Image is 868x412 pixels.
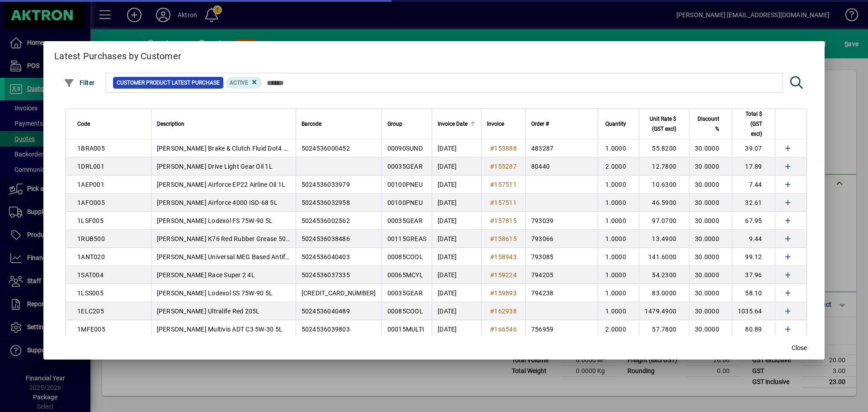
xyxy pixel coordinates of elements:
[487,143,520,153] a: #153888
[487,119,520,129] div: Invoice
[490,235,494,242] span: #
[302,289,376,297] span: [CREDIT_CARD_NUMBER]
[689,284,732,302] td: 30.0000
[525,139,598,157] td: 483287
[494,326,517,333] span: 166546
[387,308,423,315] span: 00085COOL
[64,79,95,86] span: Filter
[43,41,825,67] h2: Latest Purchases by Customer
[487,119,504,129] span: Invoice
[226,77,262,89] mat-chip: Product Activation Status: Active
[230,80,248,86] span: Active
[494,181,517,188] span: 157511
[302,199,350,206] span: 5024536032958
[490,326,494,333] span: #
[695,114,727,134] div: Discount %
[487,288,520,298] a: #159893
[598,230,639,248] td: 1.0000
[639,230,689,248] td: 13.4900
[77,145,105,152] span: 1BRA005
[598,284,639,302] td: 1.0000
[738,109,762,139] span: Total $ (GST excl)
[732,212,775,230] td: 67.95
[490,253,494,260] span: #
[732,266,775,284] td: 37.96
[387,163,423,170] span: 00035GEAR
[77,289,104,297] span: 1LSS005
[77,235,105,242] span: 1RUB500
[639,194,689,212] td: 46.5900
[598,212,639,230] td: 1.0000
[639,175,689,194] td: 10.6300
[387,235,427,242] span: 00115GREAS
[494,217,517,224] span: 157815
[639,212,689,230] td: 97.0700
[387,271,423,279] span: 00065MCYL
[387,217,423,224] span: 00035GEAR
[432,284,481,302] td: [DATE]
[605,119,626,129] span: Quantity
[639,284,689,302] td: 83.0000
[432,194,481,212] td: [DATE]
[732,175,775,194] td: 7.44
[494,163,517,170] span: 155287
[157,235,315,242] span: [PERSON_NAME] K76 Red Rubber Grease 500gm (tub)
[302,119,321,129] span: Barcode
[598,194,639,212] td: 1.0000
[639,248,689,266] td: 141.6000
[157,217,273,224] span: [PERSON_NAME] Lodexol FS 75W-90 5L
[77,163,104,170] span: 1DRL001
[387,326,425,333] span: 00015MULTI
[490,217,494,224] span: #
[77,253,105,260] span: 1ANT020
[689,139,732,157] td: 30.0000
[77,119,146,129] div: Code
[732,284,775,302] td: 58.10
[432,302,481,320] td: [DATE]
[689,175,732,194] td: 30.0000
[689,157,732,175] td: 30.0000
[525,157,598,175] td: 80440
[494,271,517,279] span: 159224
[438,119,476,129] div: Invoice Date
[157,119,290,129] div: Description
[525,230,598,248] td: 793066
[525,284,598,302] td: 794238
[487,234,520,244] a: #158615
[732,302,775,320] td: 1035.64
[77,217,104,224] span: 1LSF005
[732,248,775,266] td: 99.12
[525,266,598,284] td: 794205
[494,253,517,260] span: 158943
[487,216,520,226] a: #157815
[387,119,402,129] span: Group
[598,302,639,320] td: 1.0000
[639,302,689,320] td: 1479.4900
[645,114,684,134] div: Unit Rate $ (GST excl)
[302,181,350,188] span: 5024536033979
[494,308,517,315] span: 162938
[387,145,423,152] span: 00090SUND
[387,253,423,260] span: 00085COOL
[432,320,481,338] td: [DATE]
[157,119,184,129] span: Description
[438,119,467,129] span: Invoice Date
[792,343,807,353] span: Close
[432,212,481,230] td: [DATE]
[157,145,291,152] span: [PERSON_NAME] Brake & Clutch Fluid Dot4 5L
[689,230,732,248] td: 30.0000
[494,199,517,206] span: 157511
[639,139,689,157] td: 55.8200
[387,199,423,206] span: 00100PNEU
[645,114,676,134] span: Unit Rate $ (GST excl)
[61,75,97,91] button: Filter
[732,194,775,212] td: 32.61
[77,308,104,315] span: 1ELC205
[490,308,494,315] span: #
[531,119,549,129] span: Order #
[302,308,350,315] span: 5024536040489
[732,157,775,175] td: 17.89
[157,308,260,315] span: [PERSON_NAME] Ultralife Red 205L
[302,326,350,333] span: 5024536039803
[432,230,481,248] td: [DATE]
